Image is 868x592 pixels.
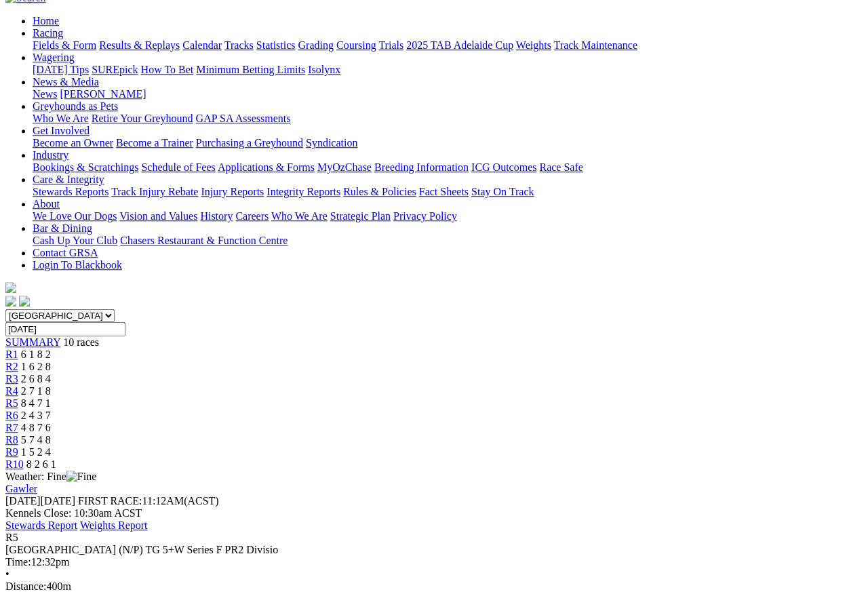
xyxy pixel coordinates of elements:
a: Racing [33,27,63,39]
a: Become an Owner [33,137,113,149]
a: Track Injury Rebate [111,186,198,197]
a: Integrity Reports [267,186,340,197]
div: Care & Integrity [33,186,863,198]
div: Get Involved [33,137,863,149]
a: Become a Trainer [116,137,193,149]
div: Industry [33,161,863,174]
span: Weather: Fine [5,471,96,482]
img: facebook.svg [5,296,16,307]
a: Fields & Form [33,39,96,51]
span: 2 4 3 7 [21,410,51,421]
a: GAP SA Assessments [196,113,291,124]
span: [DATE] [5,495,75,507]
span: 5 7 4 8 [21,434,51,446]
a: SUREpick [92,64,138,75]
img: twitter.svg [19,296,30,307]
a: Fact Sheets [419,186,469,197]
a: SUMMARY [5,336,60,348]
a: Track Maintenance [554,39,637,51]
span: Time: [5,556,31,568]
a: R6 [5,410,18,421]
a: Weights Report [80,519,148,531]
a: Privacy Policy [393,210,457,222]
span: R1 [5,349,18,360]
span: 8 2 6 1 [26,458,56,470]
a: Who We Are [33,113,89,124]
a: Applications & Forms [218,161,315,173]
div: 12:32pm [5,556,863,568]
a: R5 [5,397,18,409]
div: Racing [33,39,863,52]
div: News & Media [33,88,863,100]
a: Race Safe [539,161,583,173]
a: Chasers Restaurant & Function Centre [120,235,288,246]
a: How To Bet [141,64,194,75]
span: 2 6 8 4 [21,373,51,384]
a: News & Media [33,76,99,87]
a: Wagering [33,52,75,63]
span: FIRST RACE: [78,495,142,507]
a: Stewards Reports [33,186,108,197]
a: Injury Reports [201,186,264,197]
div: Wagering [33,64,863,76]
a: 2025 TAB Adelaide Cup [406,39,513,51]
a: Retire Your Greyhound [92,113,193,124]
a: Bookings & Scratchings [33,161,138,173]
a: Care & Integrity [33,174,104,185]
a: Results & Replays [99,39,180,51]
img: Fine [66,471,96,483]
a: Tracks [224,39,254,51]
img: logo-grsa-white.png [5,282,16,293]
span: 1 5 2 4 [21,446,51,458]
a: News [33,88,57,100]
div: Kennels Close: 10:30am ACST [5,507,863,519]
a: Greyhounds as Pets [33,100,118,112]
a: Industry [33,149,68,161]
span: Distance: [5,580,46,592]
span: 2 7 1 8 [21,385,51,397]
a: Weights [516,39,551,51]
span: 10 races [63,336,99,348]
a: Syndication [306,137,357,149]
a: Coursing [336,39,376,51]
a: R7 [5,422,18,433]
a: Schedule of Fees [141,161,215,173]
a: Purchasing a Greyhound [196,137,303,149]
a: R2 [5,361,18,372]
div: Greyhounds as Pets [33,113,863,125]
a: Isolynx [308,64,340,75]
a: ICG Outcomes [471,161,536,173]
a: Strategic Plan [330,210,391,222]
a: Gawler [5,483,37,494]
a: Careers [235,210,269,222]
a: R10 [5,458,24,470]
div: [GEOGRAPHIC_DATA] (N/P) TG 5+W Series F PR2 Divisio [5,544,863,556]
a: Bar & Dining [33,222,92,234]
span: 1 6 2 8 [21,361,51,372]
a: R4 [5,385,18,397]
a: MyOzChase [317,161,372,173]
span: • [5,568,9,580]
a: Stay On Track [471,186,534,197]
span: R3 [5,373,18,384]
span: 8 4 7 1 [21,397,51,409]
span: R5 [5,532,18,543]
div: Bar & Dining [33,235,863,247]
a: Get Involved [33,125,90,136]
a: Stewards Report [5,519,77,531]
a: Statistics [256,39,296,51]
a: Minimum Betting Limits [196,64,305,75]
a: Grading [298,39,334,51]
a: Vision and Values [119,210,197,222]
a: Calendar [182,39,222,51]
span: 11:12AM(ACST) [78,495,219,507]
a: Login To Blackbook [33,259,122,271]
span: 4 8 7 6 [21,422,51,433]
a: Rules & Policies [343,186,416,197]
